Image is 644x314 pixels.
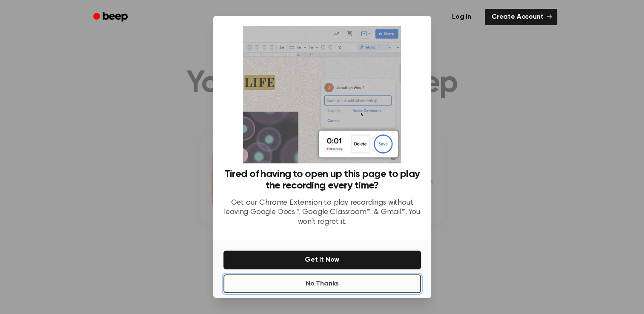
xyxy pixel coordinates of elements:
[87,9,135,26] a: Beep
[485,9,557,25] a: Create Account
[223,198,421,227] p: Get our Chrome Extension to play recordings without leaving Google Docs™, Google Classroom™, & Gm...
[243,26,401,163] img: Beep extension in action
[223,274,421,293] button: No Thanks
[223,168,421,191] h3: Tired of having to open up this page to play the recording every time?
[444,7,480,27] a: Log in
[223,251,421,269] button: Get It Now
